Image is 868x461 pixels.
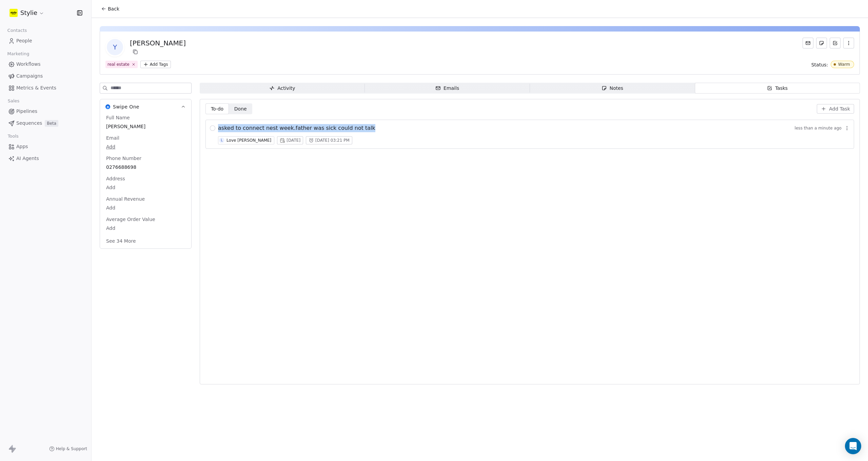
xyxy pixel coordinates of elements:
span: People [16,37,32,44]
span: Annual Revenue [105,196,146,202]
span: Campaigns [16,73,43,80]
span: [DATE] [287,138,300,143]
a: Pipelines [5,106,86,117]
span: Back [108,5,119,12]
span: Done [234,105,247,113]
span: 0276688698 [106,164,185,171]
span: Phone Number [105,155,143,162]
span: less than a minute ago [795,125,842,131]
div: L [221,138,223,143]
span: Add [106,143,185,150]
span: asked to connect nest week.father was sick could not talk [218,124,375,132]
span: [DATE] 03:21 PM [315,138,350,143]
span: Add Task [829,105,850,112]
button: Add Task [817,104,854,114]
span: Add [106,204,185,211]
a: SequencesBeta [5,118,86,129]
span: Full Name [105,114,131,121]
span: Add [106,184,185,191]
span: Beta [45,120,58,127]
span: Y [107,39,123,55]
div: [PERSON_NAME] [130,38,186,48]
div: real estate [107,61,130,67]
span: Add [106,225,185,232]
span: Pipelines [16,108,37,115]
img: Swipe One [105,104,110,109]
img: stylie-square-yellow.svg [9,9,18,17]
span: Status: [811,61,828,68]
a: Campaigns [5,71,86,82]
span: Average Order Value [105,216,157,223]
span: Email [105,135,121,141]
button: [DATE] 03:21 PM [306,136,352,144]
button: Swipe OneSwipe One [100,99,191,114]
span: Sequences [16,120,42,127]
div: Warm [838,62,850,67]
span: Marketing [4,49,32,59]
button: [DATE] [277,136,303,144]
span: Help & Support [56,446,87,452]
a: Metrics & Events [5,82,86,94]
span: Metrics & Events [16,84,56,92]
span: Address [105,175,126,182]
button: Add Tags [140,61,171,68]
a: AI Agents [5,153,86,164]
div: Notes [601,85,623,92]
div: Open Intercom Messenger [845,438,861,454]
span: AI Agents [16,155,39,162]
div: Activity [269,85,295,92]
span: [PERSON_NAME] [106,123,185,130]
span: Workflows [16,61,41,68]
a: Help & Support [49,446,87,452]
span: Sales [5,96,22,106]
div: Swipe OneSwipe One [100,114,191,248]
button: Stylie [8,7,46,19]
div: Love [PERSON_NAME] [226,138,271,143]
span: Swipe One [113,103,139,110]
div: Emails [435,85,459,92]
button: See 34 More [102,235,140,247]
a: Workflows [5,59,86,70]
a: People [5,35,86,46]
span: Stylie [20,8,37,17]
span: Contacts [4,25,30,36]
a: Apps [5,141,86,152]
span: Tools [5,131,21,141]
button: Back [97,3,123,15]
span: Apps [16,143,28,150]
